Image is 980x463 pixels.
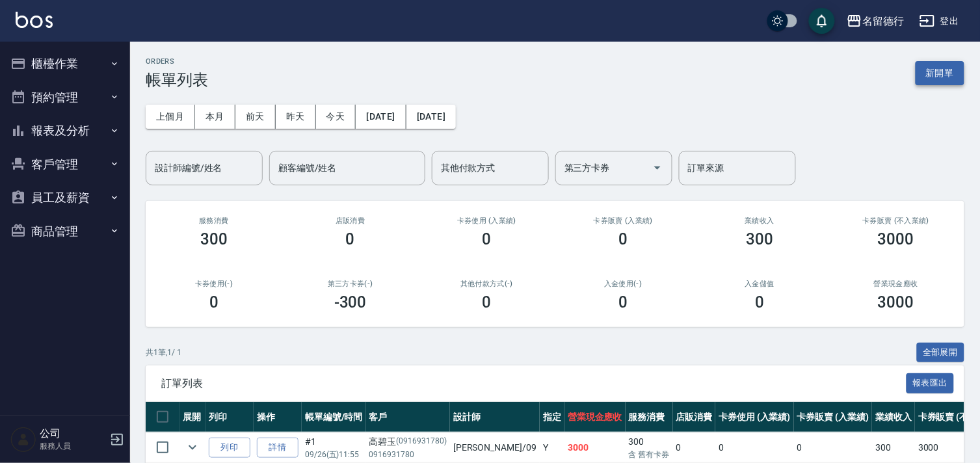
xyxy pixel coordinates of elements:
span: 訂單列表 [161,377,907,390]
h3: 3000 [878,230,914,248]
th: 卡券使用 (入業績) [715,402,794,432]
button: 前天 [235,105,276,129]
button: 上個月 [146,105,195,129]
h3: 0 [618,293,628,311]
h3: 0 [483,230,492,248]
button: [DATE] [356,105,406,129]
p: 0916931780 [369,449,447,460]
h2: 卡券販賣 (入業績) [570,217,676,225]
button: Open [647,157,668,178]
h2: 卡券使用 (入業績) [434,217,540,225]
button: 預約管理 [5,81,125,114]
button: [DATE] [406,105,456,129]
th: 客戶 [366,402,450,432]
p: 09/26 (五) 11:55 [305,449,363,460]
h3: 0 [755,293,764,311]
button: 登出 [914,9,964,33]
th: 業績收入 [872,402,915,432]
p: (0916931780) [397,435,447,449]
h2: 業績收入 [707,217,812,225]
a: 報表匯出 [907,377,955,389]
h3: 0 [483,293,492,311]
h2: 店販消費 [298,217,403,225]
th: 列印 [205,402,254,432]
p: 含 舊有卡券 [629,449,670,460]
h3: 服務消費 [161,217,267,225]
button: 員工及薪資 [5,181,125,215]
button: 昨天 [276,105,316,129]
td: 0 [715,432,794,463]
td: 0 [673,432,716,463]
th: 卡券販賣 (入業績) [794,402,873,432]
td: 300 [872,432,915,463]
h2: ORDERS [146,57,208,66]
button: 全部展開 [917,343,965,363]
th: 指定 [540,402,564,432]
th: 操作 [254,402,302,432]
h2: 卡券販賣 (不入業績) [843,217,949,225]
a: 詳情 [257,438,298,458]
p: 共 1 筆, 1 / 1 [146,347,181,358]
button: save [809,8,835,34]
td: 300 [626,432,673,463]
h3: 0 [346,230,355,248]
th: 店販消費 [673,402,716,432]
td: Y [540,432,564,463]
button: 櫃檯作業 [5,47,125,81]
td: 0 [794,432,873,463]
h3: 3000 [878,293,914,311]
a: 新開單 [916,66,964,79]
button: 報表及分析 [5,114,125,148]
h3: 帳單列表 [146,71,208,89]
td: 3000 [564,432,626,463]
h3: 300 [746,230,773,248]
h3: 0 [618,230,628,248]
th: 服務消費 [626,402,673,432]
th: 展開 [179,402,205,432]
h5: 公司 [40,427,106,440]
th: 營業現金應收 [564,402,626,432]
button: 客戶管理 [5,148,125,181]
h2: 入金儲值 [707,280,812,288]
button: 名留德行 [841,8,909,34]
h2: 第三方卡券(-) [298,280,403,288]
h3: 300 [200,230,228,248]
img: Person [10,427,36,453]
div: 高碧玉 [369,435,447,449]
button: 今天 [316,105,356,129]
button: expand row [183,438,202,457]
h3: -300 [334,293,367,311]
h2: 入金使用(-) [570,280,676,288]
th: 設計師 [450,402,540,432]
h2: 其他付款方式(-) [434,280,540,288]
img: Logo [16,12,53,28]
h2: 卡券使用(-) [161,280,267,288]
button: 新開單 [916,61,964,85]
th: 帳單編號/時間 [302,402,366,432]
div: 名留德行 [862,13,904,29]
button: 商品管理 [5,215,125,248]
button: 本月 [195,105,235,129]
button: 列印 [209,438,250,458]
h3: 0 [209,293,219,311]
p: 服務人員 [40,440,106,452]
h2: 營業現金應收 [843,280,949,288]
td: #1 [302,432,366,463]
button: 報表匯出 [907,373,955,393]
td: [PERSON_NAME] /09 [450,432,540,463]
